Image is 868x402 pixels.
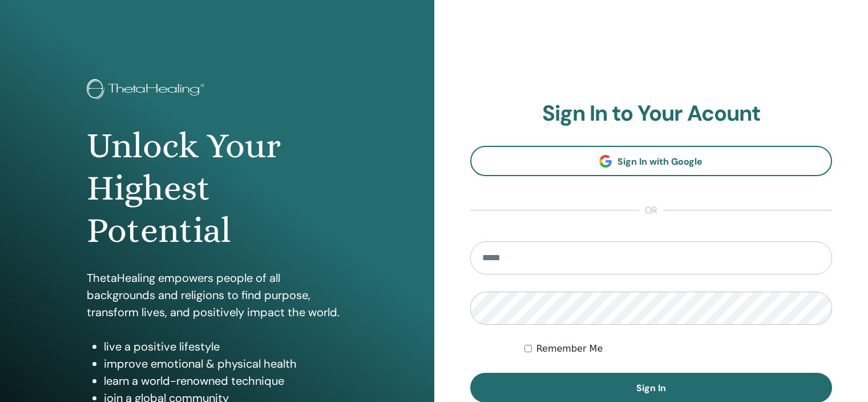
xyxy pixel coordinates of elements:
[639,204,663,217] span: or
[470,146,833,176] a: Sign In with Google
[87,125,348,252] h1: Unlock Your Highest Potential
[87,269,348,321] p: ThetaHealing empowers people of all backgrounds and religions to find purpose, transform lives, a...
[470,101,833,127] h2: Sign In to Your Acount
[104,372,348,389] li: learn a world-renowned technique
[536,342,603,356] label: Remember Me
[617,156,703,168] span: Sign In with Google
[636,382,666,394] span: Sign In
[104,355,348,372] li: improve emotional & physical health
[104,338,348,355] li: live a positive lifestyle
[524,342,832,356] div: Keep me authenticated indefinitely or until I manually logout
